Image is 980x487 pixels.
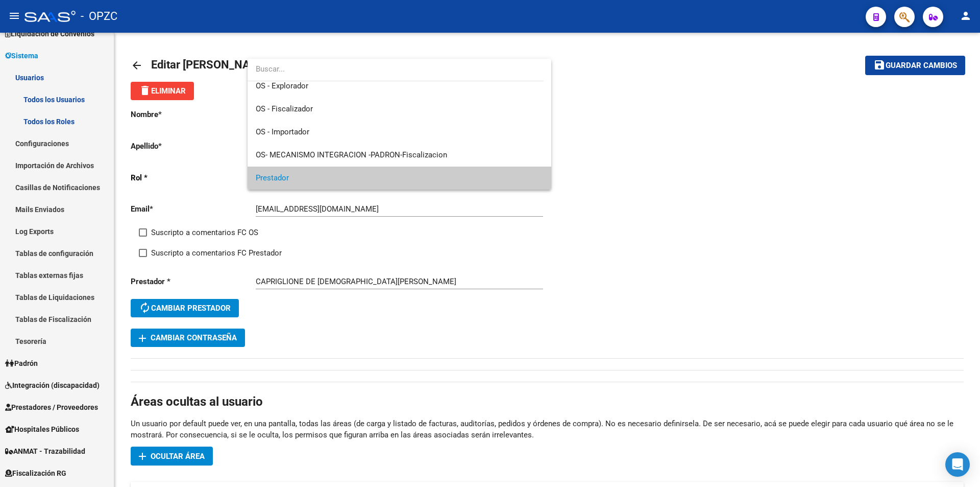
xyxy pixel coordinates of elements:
[256,81,308,90] span: OS - Explorador
[945,452,970,477] div: Open Intercom Messenger
[256,150,447,159] span: OS- MECANISMO INTEGRACION -PADRON-Fiscalizacion
[256,104,313,113] span: OS - Fiscalizador
[256,173,289,182] span: Prestador
[256,127,309,136] span: OS - Importador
